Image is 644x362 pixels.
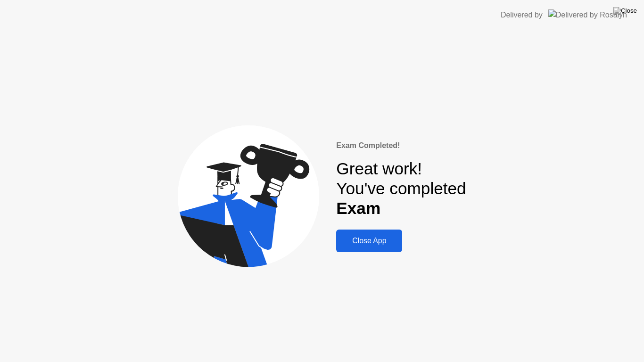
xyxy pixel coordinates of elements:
div: Exam Completed! [336,140,466,151]
img: Close [613,7,637,15]
div: Close App [339,237,399,245]
img: Delivered by Rosalyn [548,9,627,20]
div: Great work! You've completed [336,159,466,219]
button: Close App [336,230,402,252]
b: Exam [336,199,380,217]
div: Delivered by [501,9,543,21]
